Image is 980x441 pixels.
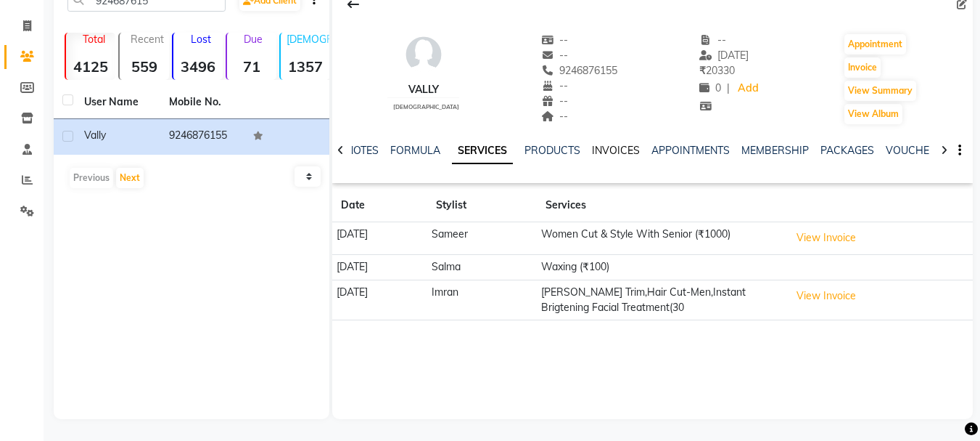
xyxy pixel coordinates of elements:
[287,33,330,46] p: [DEMOGRAPHIC_DATA]
[84,129,106,142] span: Vally
[790,227,862,249] button: View Invoice
[592,144,640,157] a: INVOICES
[427,222,537,255] td: Sameer
[844,81,916,101] button: View Summary
[699,81,721,94] span: 0
[160,119,245,155] td: 9246876155
[66,57,115,76] strong: 4125
[699,33,727,46] span: --
[281,57,330,76] strong: 1357
[393,103,459,110] span: [DEMOGRAPHIC_DATA]
[790,285,862,307] button: View Invoice
[173,57,223,76] strong: 3496
[537,222,786,255] td: Women Cut & Style With Senior (₹1000)
[179,33,223,46] p: Lost
[72,33,115,46] p: Total
[116,168,144,188] button: Next
[230,33,276,46] p: Due
[160,86,245,119] th: Mobile No.
[524,144,580,157] a: PRODUCTS
[332,280,427,320] td: [DATE]
[402,33,445,76] img: avatar
[699,49,749,62] span: [DATE]
[452,138,513,164] a: SERVICES
[741,144,809,157] a: MEMBERSHIP
[332,254,427,280] td: [DATE]
[390,144,440,157] a: FORMULA
[537,280,786,320] td: [PERSON_NAME] Trim,Hair Cut-Men,Instant Brigtening Facial Treatment(30
[541,79,569,92] span: --
[125,33,169,46] p: Recent
[886,144,943,157] a: VOUCHERS
[541,33,569,46] span: --
[736,78,761,99] a: Add
[541,94,569,108] span: --
[427,280,537,320] td: Imran
[346,144,379,157] a: NOTES
[427,189,537,222] th: Stylist
[541,64,618,77] span: 9246876155
[332,222,427,255] td: [DATE]
[844,34,906,54] button: Appointment
[699,64,706,77] span: ₹
[844,57,881,78] button: Invoice
[332,189,427,222] th: Date
[227,57,276,76] strong: 71
[541,49,569,62] span: --
[537,254,786,280] td: Waxing (₹100)
[387,82,459,97] div: Vally
[820,144,874,157] a: PACKAGES
[844,104,902,124] button: View Album
[537,189,786,222] th: Services
[541,110,569,123] span: --
[427,254,537,280] td: Salma
[651,144,730,157] a: APPOINTMENTS
[120,57,169,76] strong: 559
[699,64,735,77] span: 20330
[75,86,160,119] th: User Name
[727,81,730,96] span: |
